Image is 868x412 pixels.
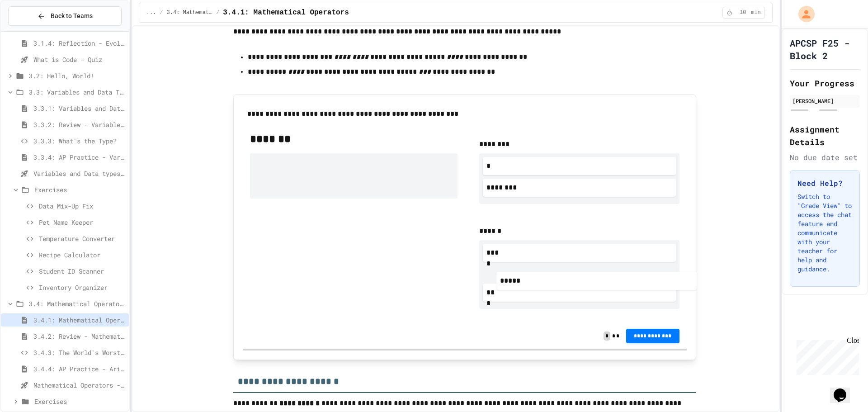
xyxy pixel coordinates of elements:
[790,77,860,90] h2: Your Progress
[790,123,860,148] h2: Assignment Details
[736,9,750,16] span: 10
[793,336,859,375] iframe: chat widget
[33,136,125,146] span: 3.3.3: What's the Type?
[33,364,125,374] span: 3.4.4: AP Practice - Arithmetic Operators
[790,152,860,163] div: No due date set
[33,380,125,390] span: Mathematical Operators - Quiz
[39,218,125,227] span: Pet Name Keeper
[39,234,125,243] span: Temperature Converter
[830,376,859,403] iframe: chat widget
[33,315,125,325] span: 3.4.1: Mathematical Operators
[793,97,857,105] div: [PERSON_NAME]
[160,9,163,16] span: /
[216,9,219,16] span: /
[39,283,125,292] span: Inventory Organizer
[797,178,852,189] h3: Need Help?
[33,38,125,48] span: 3.1.4: Reflection - Evolving Technology
[789,4,817,24] div: My Account
[797,192,852,274] p: Switch to "Grade View" to access the chat feature and communicate with your teacher for help and ...
[33,348,125,357] span: 3.4.3: The World's Worst Farmers Market
[33,169,125,178] span: Variables and Data types - quiz
[39,250,125,260] span: Recipe Calculator
[4,4,62,57] div: Chat with us now!Close
[8,6,122,26] button: Back to Teams
[34,185,125,194] span: Exercises
[223,7,349,18] span: 3.4.1: Mathematical Operators
[33,104,125,113] span: 3.3.1: Variables and Data Types
[33,331,125,341] span: 3.4.2: Review - Mathematical Operators
[751,9,761,16] span: min
[33,55,125,64] span: What is Code - Quiz
[29,299,125,308] span: 3.4: Mathematical Operators
[167,9,213,16] span: 3.4: Mathematical Operators
[39,266,125,276] span: Student ID Scanner
[790,37,860,62] h1: APCSP F25 - Block 2
[33,152,125,162] span: 3.3.4: AP Practice - Variables
[33,120,125,129] span: 3.3.2: Review - Variables and Data Types
[29,71,125,81] span: 3.2: Hello, World!
[51,11,93,21] span: Back to Teams
[39,201,125,211] span: Data Mix-Up Fix
[29,87,125,97] span: 3.3: Variables and Data Types
[146,9,156,16] span: ...
[34,397,125,406] span: Exercises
